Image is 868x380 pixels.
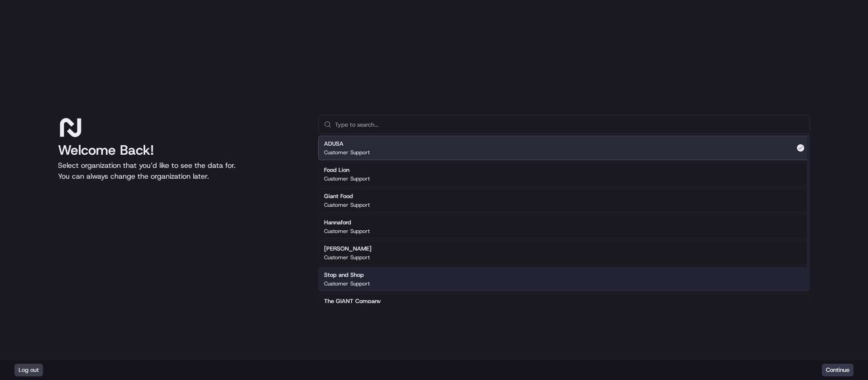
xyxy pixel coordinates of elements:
p: Customer Support [324,254,370,261]
p: Select organization that you’d like to see the data for. You can always change the organization l... [58,160,304,182]
p: Customer Support [324,201,370,209]
p: Customer Support [324,280,370,287]
p: Customer Support [324,228,370,235]
div: Suggestions [318,134,810,319]
input: Type to search... [335,115,804,133]
h2: Food Lion [324,166,370,174]
button: Log out [14,364,43,376]
h2: Stop and Shop [324,271,370,279]
h2: ADUSA [324,140,370,148]
h2: [PERSON_NAME] [324,245,372,253]
h2: Giant Food [324,192,370,200]
h2: Hannaford [324,218,370,227]
p: Customer Support [324,175,370,182]
p: Customer Support [324,149,370,156]
button: Continue [822,364,854,376]
h2: The GIANT Company [324,297,381,305]
h1: Welcome Back! [58,142,304,158]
